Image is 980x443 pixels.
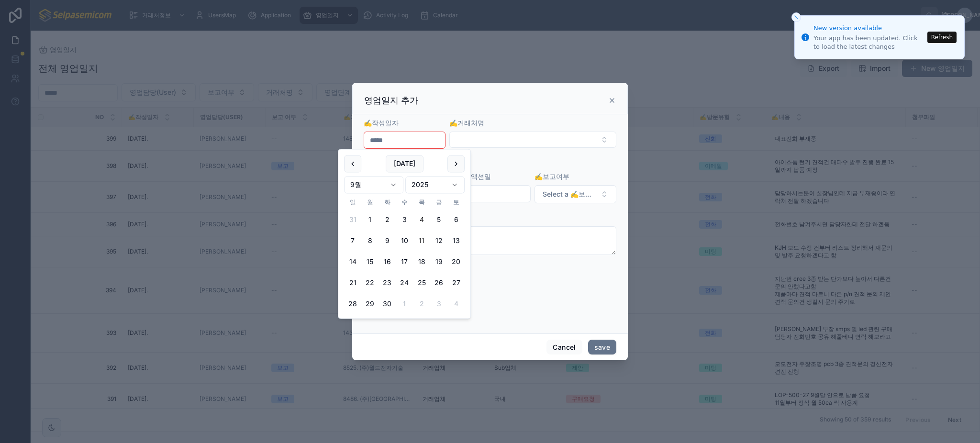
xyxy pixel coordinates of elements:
[430,211,447,229] button: 2025년 9월 5일 금요일
[361,254,379,271] button: 2025년 9월 15일 월요일
[447,296,465,313] button: 2025년 10월 4일 토요일
[364,119,399,127] span: ✍️작성일자
[396,233,413,250] button: 2025년 9월 10일 수요일
[413,197,430,207] th: 목요일
[430,275,447,292] button: 2025년 9월 26일 금요일
[413,254,430,271] button: 2025년 9월 18일 목요일
[344,275,361,292] button: 2025년 9월 21일 일요일
[396,254,413,271] button: 2025년 9월 17일 수요일
[413,296,430,313] button: 2025년 10월 2일 목요일
[447,197,465,207] th: 토요일
[413,233,430,250] button: Today, 2025년 9월 11일 목요일
[588,340,616,355] button: save
[535,185,616,203] button: Select Button
[447,211,465,229] button: 2025년 9월 6일 토요일
[430,296,447,313] button: 2025년 10월 3일 금요일
[361,275,379,292] button: 2025년 9월 22일 월요일
[449,132,616,148] button: Select Button
[364,95,418,106] h3: 영업일지 추가
[430,197,447,207] th: 금요일
[413,211,430,229] button: 2025년 9월 4일 목요일
[379,197,396,207] th: 화요일
[344,211,361,229] button: 2025년 8월 31일 일요일
[361,296,379,313] button: 2025년 9월 29일 월요일
[361,211,379,229] button: 2025년 9월 1일 월요일
[813,23,924,33] div: New version available
[379,211,396,229] button: 2025년 9월 2일 화요일
[543,189,597,199] span: Select a ✍️보고여부
[449,119,484,127] span: ✍️거래처명
[344,197,361,207] th: 일요일
[386,155,423,172] button: [DATE]
[927,32,957,43] button: Refresh
[396,275,413,292] button: 2025년 9월 24일 수요일
[379,296,396,313] button: 2025년 9월 30일 화요일
[344,233,361,250] button: 2025년 9월 7일 일요일
[396,296,413,313] button: 2025년 10월 1일 수요일
[546,340,582,355] button: Cancel
[791,12,801,22] button: Close toast
[396,211,413,229] button: 2025년 9월 3일 수요일
[361,197,379,207] th: 월요일
[535,172,569,180] span: ✍️보고여부
[396,197,413,207] th: 수요일
[344,197,465,312] table: 9월 2025
[447,233,465,250] button: 2025년 9월 13일 토요일
[379,254,396,271] button: 2025년 9월 16일 화요일
[379,275,396,292] button: 2025년 9월 23일 화요일
[813,34,924,51] div: Your app has been updated. Click to load the latest changes
[430,254,447,271] button: 2025년 9월 19일 금요일
[344,254,361,271] button: 2025년 9월 14일 일요일
[344,296,361,313] button: 2025년 9월 28일 일요일
[447,254,465,271] button: 2025년 9월 20일 토요일
[413,275,430,292] button: 2025년 9월 25일 목요일
[379,233,396,250] button: 2025년 9월 9일 화요일
[430,233,447,250] button: 2025년 9월 12일 금요일
[361,233,379,250] button: 2025년 9월 8일 월요일
[447,275,465,292] button: 2025년 9월 27일 토요일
